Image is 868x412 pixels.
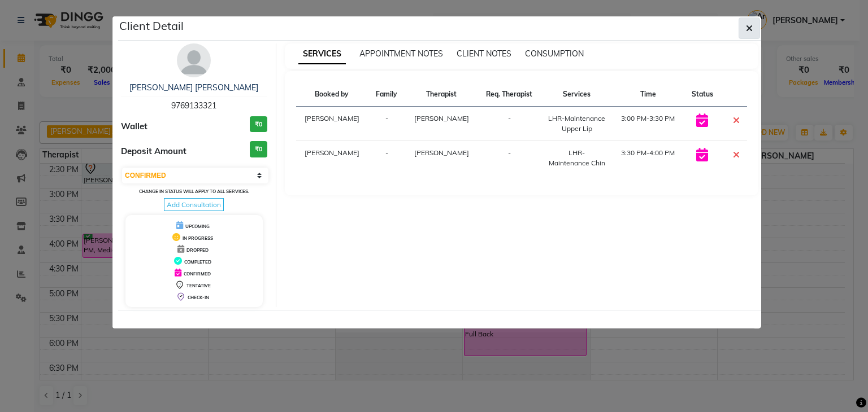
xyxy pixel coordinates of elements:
[250,141,267,157] h3: ₹0
[548,113,606,134] div: LHR-Maintenance Upper Lip
[296,141,368,176] td: [PERSON_NAME]
[359,49,443,59] span: APPOINTMENT NOTES
[296,82,368,107] th: Booked by
[186,283,211,288] span: TENTATIVE
[613,82,684,107] th: Time
[164,198,224,211] span: Add Consultation
[368,107,405,141] td: -
[478,82,541,107] th: Req. Therapist
[457,49,511,59] span: CLIENT NOTES
[613,141,684,176] td: 3:30 PM-4:00 PM
[119,17,184,34] h5: Client Detail
[177,43,211,77] img: avatar
[414,148,469,157] span: [PERSON_NAME]
[188,295,209,300] span: CHECK-IN
[684,82,721,107] th: Status
[541,82,613,107] th: Services
[368,82,405,107] th: Family
[478,107,541,141] td: -
[129,82,258,93] a: [PERSON_NAME] [PERSON_NAME]
[613,107,684,141] td: 3:00 PM-3:30 PM
[171,100,216,111] span: 9769133321
[186,247,209,253] span: DROPPED
[368,141,405,176] td: -
[405,82,478,107] th: Therapist
[121,120,147,133] span: Wallet
[184,271,211,277] span: CONFIRMED
[184,259,211,265] span: COMPLETED
[183,235,213,241] span: IN PROGRESS
[121,145,186,158] span: Deposit Amount
[414,114,469,122] span: [PERSON_NAME]
[139,189,249,194] small: Change in status will apply to all services.
[185,223,210,229] span: UPCOMING
[250,116,267,133] h3: ₹0
[478,141,541,176] td: -
[296,107,368,141] td: [PERSON_NAME]
[548,148,606,168] div: LHR- Maintenance Chin
[298,44,346,64] span: SERVICES
[525,49,584,59] span: CONSUMPTION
